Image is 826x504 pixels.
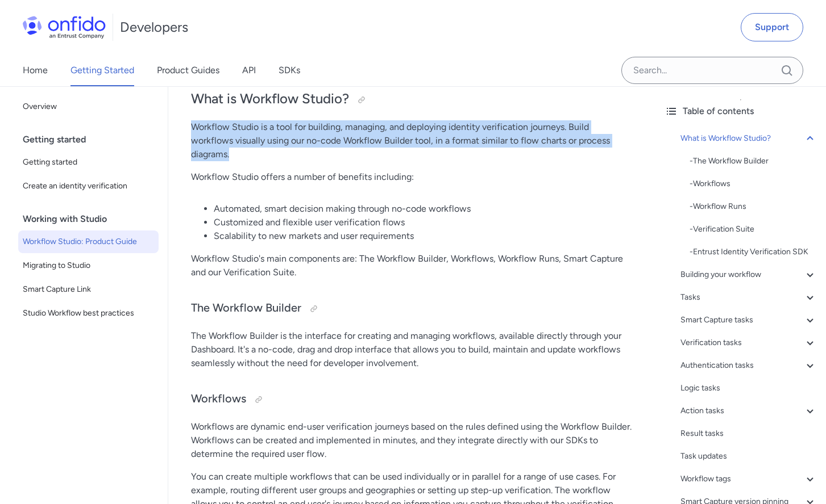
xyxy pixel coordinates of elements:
a: Result tasks [680,427,817,440]
a: Home [23,54,48,86]
span: Studio Workflow best practices [23,306,154,320]
p: Workflow Studio is a tool for building, managing, and deploying identity verification journeys. B... [191,120,633,161]
li: Scalability to new markets and user requirements [214,229,633,243]
div: - Workflows [690,177,817,191]
p: Workflows are dynamic end-user verification journeys based on the rules defined using the Workflo... [191,420,633,461]
span: Migrating to Studio [23,259,154,272]
a: Building your workflow [680,268,817,282]
div: - Workflow Runs [690,200,817,213]
div: - Verification Suite [690,222,817,236]
p: The Workflow Builder is the interface for creating and managing workflows, available directly thr... [191,329,633,370]
a: Support [741,13,803,41]
p: Workflow Studio offers a number of benefits including: [191,170,633,184]
span: Workflow Studio: Product Guide [23,235,154,249]
a: -Verification Suite [690,222,817,236]
a: What is Workflow Studio? [680,132,817,145]
div: - Entrust Identity Verification SDK [690,245,817,259]
h3: Workflows [191,390,633,409]
div: Getting started [23,128,163,151]
a: Create an identity verification [18,175,159,198]
a: Authentication tasks [680,359,817,372]
a: Task updates [680,450,817,463]
a: Getting Started [70,54,134,86]
div: Table of contents [665,104,817,118]
h1: Developers [120,18,188,36]
a: Migrating to Studio [18,254,159,277]
a: Smart Capture tasks [680,313,817,327]
li: Customized and flexible user verification flows [214,216,633,229]
span: Create an identity verification [23,179,154,193]
h3: The Workflow Builder [191,300,633,318]
a: -Workflows [690,177,817,191]
li: Automated, smart decision making through no-code workflows [214,202,633,216]
a: Studio Workflow best practices [18,302,159,325]
a: Verification tasks [680,336,817,350]
p: Workflow Studio's main components are: The Workflow Builder, Workflows, Workflow Runs, Smart Capt... [191,252,633,279]
a: API [242,54,256,86]
span: Smart Capture Link [23,283,154,296]
a: -Workflow Runs [690,200,817,213]
a: Logic tasks [680,381,817,395]
a: Product Guides [157,54,219,86]
span: Getting started [23,156,154,169]
a: Getting started [18,151,159,174]
div: Working with Studio [23,208,163,230]
a: -Entrust Identity Verification SDK [690,245,817,259]
a: -The Workflow Builder [690,154,817,168]
a: Smart Capture Link [18,278,159,301]
a: Overview [18,95,159,118]
span: Overview [23,100,154,114]
a: Workflow Studio: Product Guide [18,230,159,253]
a: SDKs [279,54,300,86]
a: Workflow tags [680,472,817,486]
input: Onfido search input field [621,57,803,84]
h2: What is Workflow Studio? [191,90,633,109]
a: Action tasks [680,404,817,418]
div: - The Workflow Builder [690,154,817,168]
a: Tasks [680,291,817,304]
img: Onfido Logo [23,16,106,39]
